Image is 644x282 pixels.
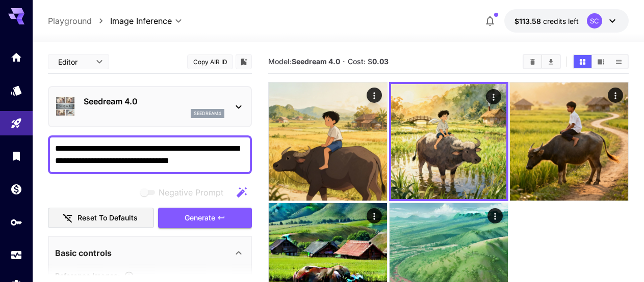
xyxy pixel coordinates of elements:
div: API Keys [10,216,22,229]
div: Clear AllDownload All [523,54,561,69]
div: Actions [367,208,382,223]
div: Actions [608,88,623,103]
span: Editor [58,57,90,67]
span: Generate [185,212,215,224]
p: · [343,55,345,68]
button: Show media in grid view [574,55,591,68]
button: Show media in video view [592,55,610,68]
div: Show media in grid viewShow media in video viewShow media in list view [573,54,629,69]
p: Seedream 4.0 [84,95,224,107]
div: Actions [367,88,382,103]
div: SC [587,13,602,29]
div: Models [10,84,22,97]
button: Copy AIR ID [187,54,233,69]
span: credits left [543,17,579,25]
b: 0.03 [372,57,389,66]
div: Usage [10,249,22,262]
button: Reset to defaults [48,208,154,229]
img: Z [269,82,387,201]
img: 2Q== [391,84,506,199]
div: Actions [485,89,501,104]
b: Seedream 4.0 [292,57,340,66]
button: $113.57962SC [504,9,629,33]
div: Seedream 4.0seedream4 [55,91,245,122]
img: 9k= [510,82,628,201]
div: Playground [10,117,22,130]
div: Basic controls [55,241,245,265]
div: Library [10,150,22,162]
nav: breadcrumb [48,15,110,27]
span: Negative prompts are not compatible with the selected model. [138,186,231,199]
button: Add to library [239,55,248,68]
button: Generate [158,208,252,229]
div: $113.57962 [514,16,579,26]
button: Download All [542,55,560,68]
div: Wallet [10,183,22,195]
button: Clear All [524,55,542,68]
p: Basic controls [55,247,112,259]
span: Negative Prompt [159,186,223,199]
div: Home [10,51,22,64]
span: $113.58 [514,17,543,25]
span: Cost: $ [348,57,389,66]
div: Actions [487,208,502,223]
p: seedream4 [194,110,221,117]
a: Playground [48,15,92,27]
button: Show media in list view [610,55,628,68]
span: Model: [268,57,340,66]
span: Image Inference [110,15,172,27]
